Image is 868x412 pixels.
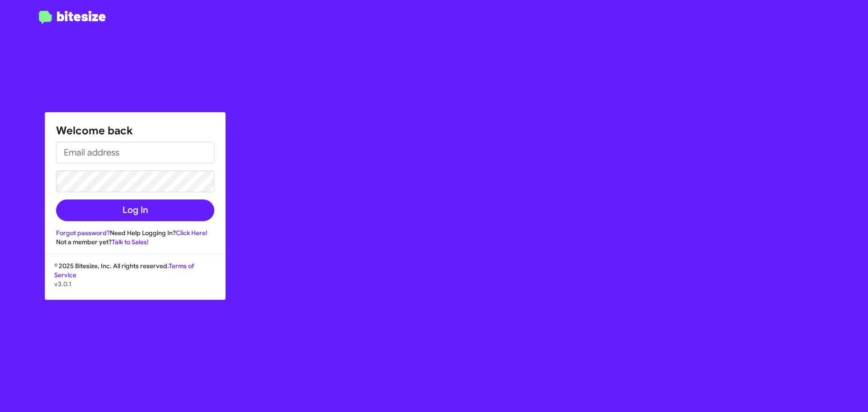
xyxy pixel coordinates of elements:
a: Forgot password? [56,229,110,237]
div: © 2025 Bitesize, Inc. All rights reserved. [45,261,225,299]
h1: Welcome back [56,123,214,138]
a: Talk to Sales! [112,238,149,246]
p: v3.0.1 [54,279,216,289]
button: Log In [56,199,214,221]
div: Not a member yet? [56,237,214,246]
input: Email address [56,142,214,163]
a: Click Here! [176,229,208,237]
div: Need Help Logging In? [56,228,214,237]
